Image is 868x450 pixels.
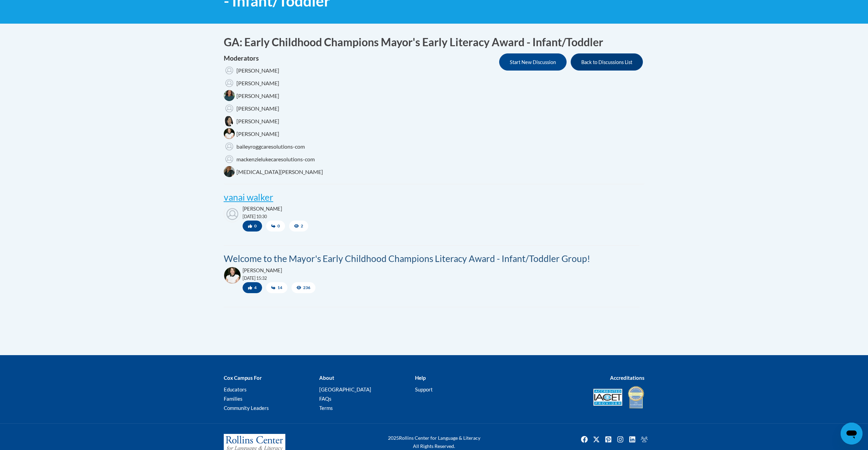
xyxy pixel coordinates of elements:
img: Trina Heath [224,267,241,284]
a: [GEOGRAPHIC_DATA] [319,386,371,392]
img: Trina Heath [224,128,235,139]
b: Help [415,375,426,381]
a: Twitter [591,434,602,445]
span: 2025 [388,435,399,441]
span: [PERSON_NAME] [243,206,282,212]
img: Toki Singh [224,115,235,126]
span: mackenzielukecaresolutions-com [236,155,315,162]
img: Twitter icon [591,434,602,445]
img: Facebook group icon [639,434,650,445]
img: Pinterest icon [603,434,614,445]
small: [DATE] 15:32 [243,276,267,281]
span: baileyroggcaresolutions-com [236,143,305,149]
span: 2 [289,221,309,232]
img: Beryl Otumfuor [224,77,235,88]
button: 0 [243,221,262,232]
span: 14 [266,282,287,293]
b: About [319,375,334,381]
span: [PERSON_NAME] [243,267,282,273]
img: baileyroggcaresolutions-com [224,141,235,152]
span: [MEDICAL_DATA][PERSON_NAME] [236,168,323,175]
img: Accredited IACET® Provider [593,389,622,406]
span: [PERSON_NAME] [236,92,279,99]
span: [PERSON_NAME] [236,105,279,111]
img: mackenzielukecaresolutions-com [224,153,235,164]
a: Educators [224,386,247,392]
span: [PERSON_NAME] [236,67,279,73]
span: [PERSON_NAME] [236,117,279,124]
a: vanai walker [224,192,273,203]
span: [PERSON_NAME] [236,130,279,137]
img: Zehra Ozturk [224,65,235,76]
small: [DATE] 10:30 [243,214,267,219]
a: Linkedin [627,434,638,445]
a: FAQs [319,396,332,402]
img: Shonta Lyons [224,90,235,101]
a: Facebook [579,434,590,445]
a: Families [224,396,243,402]
a: Support [415,386,433,392]
img: Vanai Walker [224,205,241,222]
img: Instagram icon [615,434,626,445]
a: Welcome to the Mayor's Early Childhood Champions Literacy Award - Infant/Toddler Group! [224,253,590,264]
span: 236 [292,282,316,293]
span: [PERSON_NAME] [236,79,279,86]
img: Facebook icon [579,434,590,445]
b: Accreditations [610,375,645,381]
h4: Moderators [224,53,323,63]
img: IDA® Accredited [627,385,645,409]
iframe: Button to launch messaging window [841,423,863,445]
img: Samantha Murillo [224,103,235,114]
b: Cox Campus For [224,375,262,381]
a: Terms [319,405,333,411]
button: Back to Discussions List [571,53,643,71]
button: 4 [243,282,262,293]
a: Community Leaders [224,405,269,411]
img: Jalyn Snipes [224,166,235,177]
a: Facebook Group [639,434,650,445]
a: Pinterest [603,434,614,445]
h1: GA: Early Childhood Champions Mayor's Early Literacy Award - Infant/Toddler [224,35,645,50]
span: 0 [266,221,285,232]
img: LinkedIn icon [627,434,638,445]
a: Instagram [615,434,626,445]
button: Start New Discussion [499,53,567,71]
